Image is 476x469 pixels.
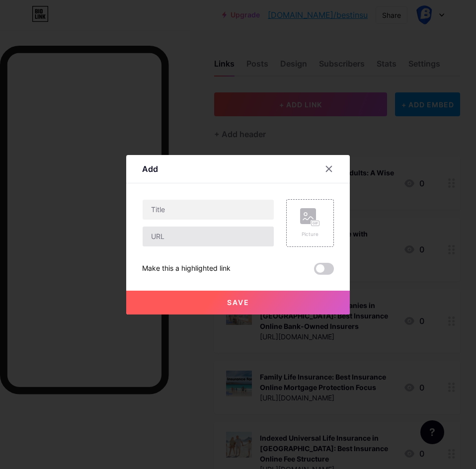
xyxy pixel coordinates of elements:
div: Add [142,163,158,175]
div: Picture [300,231,320,238]
button: Save [126,291,350,314]
input: Title [143,200,274,220]
span: Save [227,298,249,307]
input: URL [143,227,274,246]
div: Make this a highlighted link [142,263,231,275]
